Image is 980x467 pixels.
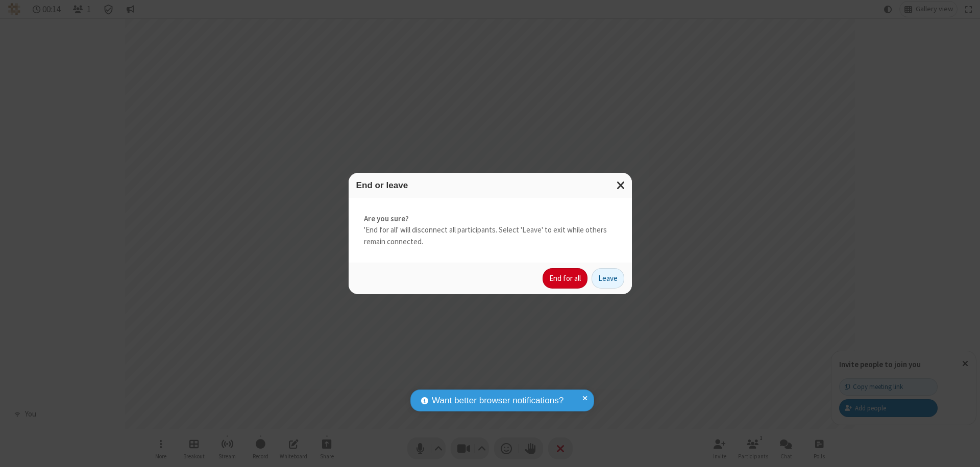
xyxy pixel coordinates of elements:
h3: End or leave [356,180,624,190]
button: End for all [543,268,587,289]
button: Close modal [610,173,632,198]
button: Leave [592,268,624,289]
div: 'End for all' will disconnect all participants. Select 'Leave' to exit while others remain connec... [349,198,632,263]
strong: Are you sure? [364,213,617,225]
span: Want better browser notifications? [432,394,563,407]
